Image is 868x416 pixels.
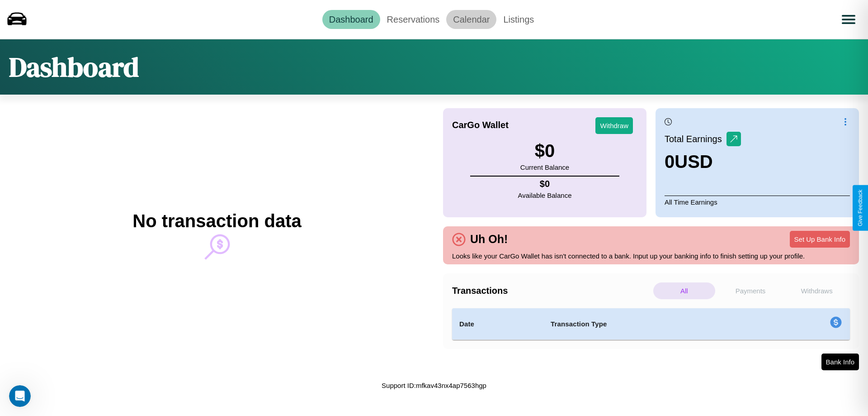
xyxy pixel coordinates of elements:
a: Calendar [446,10,496,29]
p: Looks like your CarGo Wallet has isn't connected to a bank. Input up your banking info to finish ... [452,250,850,262]
button: Withdraw [595,117,633,134]
p: Current Balance [520,161,569,173]
h1: Dashboard [9,48,139,86]
h4: CarGo Wallet [452,120,509,130]
p: Total Earnings [665,131,726,147]
a: Dashboard [322,10,380,29]
div: Give Feedback [857,190,863,226]
h3: $ 0 [520,141,569,161]
h4: $ 0 [518,179,572,189]
h4: Transactions [452,286,651,296]
h3: 0 USD [665,152,741,172]
a: Reservations [380,10,447,29]
a: Listings [496,10,541,29]
table: simple table [452,308,850,340]
p: Available Balance [518,189,572,201]
p: Support ID: mfkav43nx4ap7563hgp [382,379,486,392]
iframe: Intercom live chat [9,385,31,407]
p: Payments [720,282,782,299]
button: Open menu [836,7,861,32]
p: All [653,282,715,299]
h4: Date [459,319,536,330]
h4: Uh Oh! [466,233,512,246]
button: Set Up Bank Info [790,231,850,248]
p: All Time Earnings [665,196,850,208]
button: Bank Info [821,354,859,370]
p: Withdraws [786,282,848,299]
h4: Transaction Type [551,319,756,330]
h2: No transaction data [132,211,301,231]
